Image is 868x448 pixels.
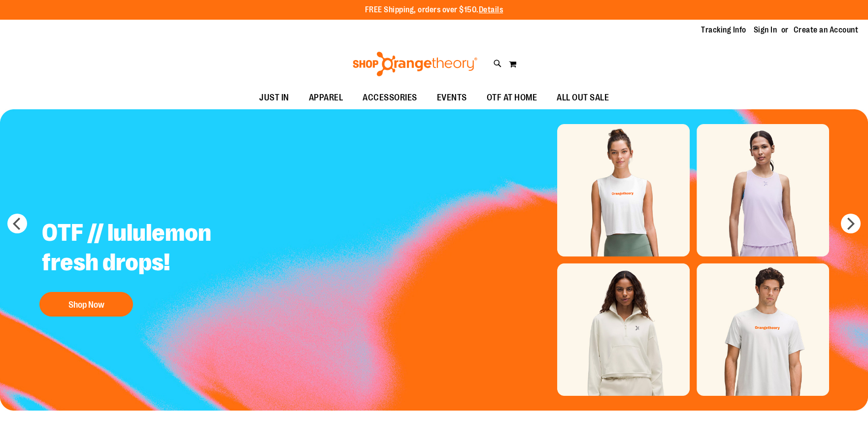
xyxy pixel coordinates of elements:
span: ALL OUT SALE [557,87,609,109]
p: FREE Shipping, orders over $150. [365,4,503,16]
span: JUST IN [259,87,289,109]
span: ACCESSORIES [363,87,417,109]
a: Sign In [754,25,777,35]
a: Tracking Info [701,25,746,35]
a: Details [479,5,503,14]
a: Create an Account [794,25,859,35]
a: OTF // lululemon fresh drops! Shop Now [34,211,279,321]
span: OTF AT HOME [487,87,537,109]
span: APPAREL [309,87,343,109]
button: next [841,214,861,233]
img: Shop Orangetheory [351,52,479,76]
button: Shop Now [39,292,133,317]
button: prev [7,214,27,233]
span: EVENTS [437,87,467,109]
h2: OTF // lululemon fresh drops! [34,211,279,287]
